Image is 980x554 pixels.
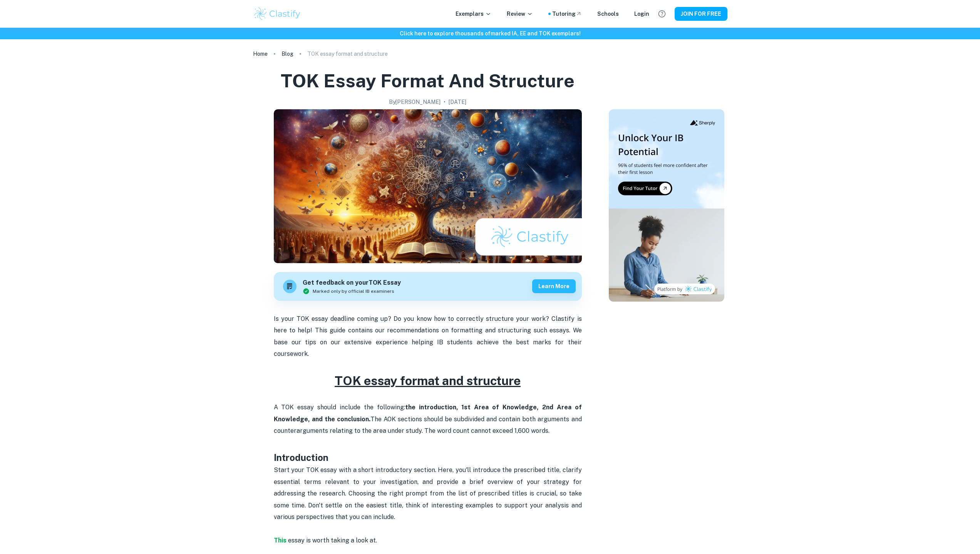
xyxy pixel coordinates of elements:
[449,98,466,106] h2: [DATE]
[444,98,446,106] p: •
[281,68,575,93] h1: TOK essay format and structure
[274,404,582,422] strong: the introduction, 1st Area of Knowledge, 2nd Area of Knowledge, and the conclusion.
[532,279,576,293] button: Learn more
[313,288,394,295] span: Marked only by official IB examiners
[274,313,582,360] p: Is your TOK essay deadline coming up? Do you know how to correctly structure your work? Clastify ...
[253,48,268,59] a: Home
[274,390,582,437] p: A TOK essay should include the following: The AOK sections should be subdivided and contain both ...
[274,535,582,546] p: essay is worth taking a look at.
[552,10,582,18] a: Tutoring
[274,109,582,263] img: TOK essay format and structure cover image
[274,272,582,301] a: Get feedback on yourTOK EssayMarked only by official IB examinersLearn more
[281,48,293,59] a: Blog
[274,464,582,534] p: Start your TOK essay with a short introductory section. Here, you'll introduce the prescribed tit...
[609,109,724,302] img: Thumbnail
[2,29,978,38] h6: Click here to explore thousands of marked IA, EE and TOK exemplars !
[597,10,619,18] a: Schools
[307,50,388,58] p: TOK essay format and structure
[335,374,521,388] u: TOK essay format and structure
[456,10,491,18] p: Exemplars
[274,537,286,544] a: This
[634,10,649,18] a: Login
[675,7,727,21] button: JOIN FOR FREE
[507,10,533,18] p: Review
[389,98,441,106] h2: By [PERSON_NAME]
[253,6,302,22] img: Clastify logo
[655,7,668,20] button: Help and Feedback
[274,437,582,464] h3: Introduction
[303,278,401,288] h6: Get feedback on your TOK Essay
